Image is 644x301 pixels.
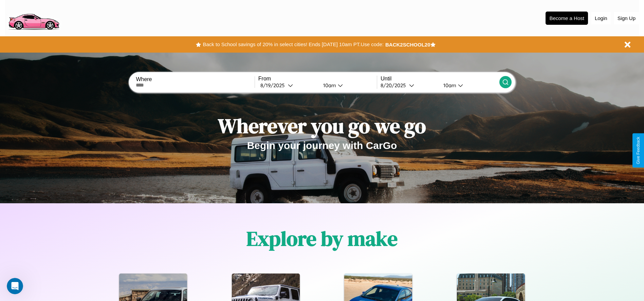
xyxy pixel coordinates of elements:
[7,278,23,294] iframe: Intercom live chat
[385,42,430,48] b: BACK2SCHOOL20
[258,76,377,82] label: From
[636,137,641,164] div: Give Feedback
[136,76,254,82] label: Where
[318,82,377,89] button: 10am
[258,82,318,89] button: 8/19/2025
[260,82,288,89] div: 8 / 19 / 2025
[5,3,62,32] img: logo
[201,40,385,49] button: Back to School savings of 20% in select cities! Ends [DATE] 10am PT.Use code:
[381,76,499,82] label: Until
[546,12,588,25] button: Become a Host
[381,82,409,89] div: 8 / 20 / 2025
[246,225,398,252] h1: Explore by make
[614,12,639,24] button: Sign Up
[591,12,611,24] button: Login
[438,82,499,89] button: 10am
[320,82,338,89] div: 10am
[440,82,458,89] div: 10am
